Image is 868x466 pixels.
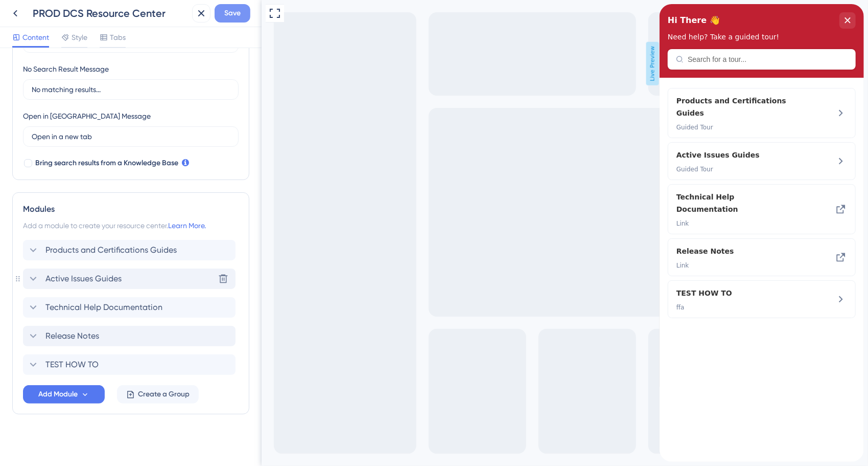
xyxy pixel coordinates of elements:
[23,110,151,122] div: Open in [GEOGRAPHIC_DATA] Message
[23,203,239,215] div: Modules
[21,3,64,15] span: Take a Tour
[117,385,199,404] button: Create a Group
[71,5,75,13] div: 3
[180,8,196,25] div: close resource center
[23,240,239,260] div: Products and Certifications Guides
[23,63,109,75] div: No Search Result Message
[28,51,188,59] input: Search for a tour...
[23,354,239,375] div: TEST HOW TO
[45,273,122,285] span: Active Issues Guides
[215,4,250,23] button: Save
[17,241,153,265] div: Release Notes
[23,385,105,404] button: Add Module
[23,269,239,289] div: Active Issues Guides
[45,330,99,342] span: Release Notes
[17,283,153,307] div: TEST HOW TO
[35,157,178,169] span: Bring search results from a Knowledge Base
[17,187,137,211] span: Technical Help Documentation
[17,91,137,115] span: Products and Certifications Guides
[168,221,206,230] a: Learn More.
[45,301,162,314] span: Technical Help Documentation
[33,6,188,20] div: PROD DCS Resource Center
[17,161,153,169] span: Guided Tour
[8,29,120,37] span: Need help? Take a guided tour!
[17,215,153,224] span: Link
[17,241,137,253] span: Release Notes
[385,42,397,85] span: Live Preview
[224,7,241,19] span: Save
[17,283,153,295] span: TEST HOW TO
[32,131,230,142] input: Open in a new tab
[23,297,239,318] div: Technical Help Documentation
[17,119,153,127] span: Guided Tour
[8,9,60,24] span: Hi There 👋
[45,359,99,371] span: TEST HOW TO
[17,187,153,224] div: Technical Help Documentation
[17,145,137,157] span: Active Issues Guides
[17,145,153,169] div: Active Issues Guides
[22,31,49,43] span: Content
[17,257,153,265] span: Link
[38,388,78,401] span: Add Module
[110,31,126,43] span: Tabs
[32,84,230,95] input: No matching results...
[23,221,168,230] span: Add a module to create your resource center.
[23,326,239,346] div: Release Notes
[138,388,190,401] span: Create a Group
[72,31,87,43] span: Style
[45,244,177,256] span: Products and Certifications Guides
[17,299,153,307] span: ffa
[17,91,153,127] div: Products and Certifications Guides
